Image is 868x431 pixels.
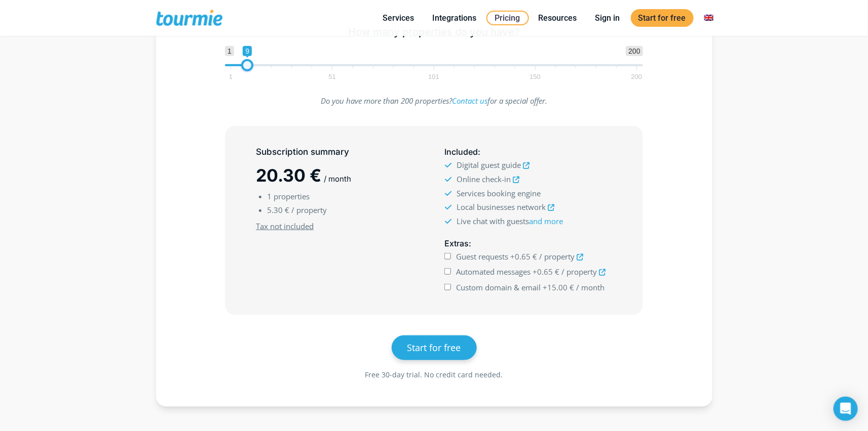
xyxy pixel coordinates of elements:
[228,74,234,79] span: 1
[626,46,643,56] span: 200
[834,397,858,421] div: Open Intercom Messenger
[225,46,234,56] span: 1
[456,282,541,292] span: Custom domain & email
[510,251,537,262] span: +0.65 €
[268,191,272,201] span: 1
[375,12,422,24] a: Services
[533,267,559,277] span: +0.65 €
[274,191,310,201] span: properties
[539,251,575,262] span: / property
[457,202,546,212] span: Local businesses network
[529,216,563,226] a: and more
[528,74,542,79] span: 150
[327,74,337,79] span: 51
[531,12,585,24] a: Resources
[425,12,484,24] a: Integrations
[444,147,478,157] span: Included
[292,205,327,215] span: / property
[256,221,314,231] u: Tax not included
[392,335,477,360] a: Start for free
[456,251,508,262] span: Guest requests
[243,46,252,56] span: 9
[452,96,487,106] a: Contact us
[444,238,469,248] span: Extras
[225,94,643,108] p: Do you have more than 200 properties? for a special offer.
[456,267,531,277] span: Automated messages
[457,174,511,184] span: Online check-in
[256,165,321,186] span: 20.30 €
[324,174,351,184] span: / month
[457,160,521,170] span: Digital guest guide
[444,146,612,158] h5: :
[427,74,441,79] span: 101
[486,11,529,25] a: Pricing
[631,9,694,27] a: Start for free
[543,282,574,292] span: +15.00 €
[444,237,612,250] h5: :
[576,282,605,292] span: / month
[256,146,423,158] h5: Subscription summary
[561,267,597,277] span: / property
[457,216,563,226] span: Live chat with guests
[268,205,290,215] span: 5.30 €
[457,188,541,198] span: Services booking engine
[588,12,628,24] a: Sign in
[407,341,461,354] span: Start for free
[630,74,644,79] span: 200
[365,370,503,379] span: Free 30-day trial. No credit card needed.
